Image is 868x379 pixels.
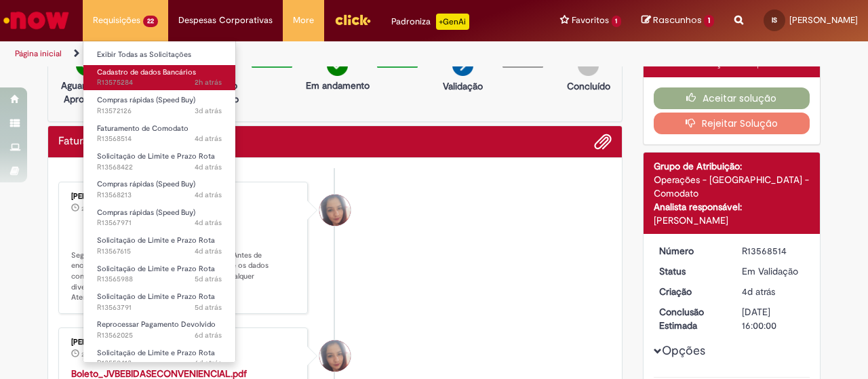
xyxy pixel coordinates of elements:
span: Reprocessar Pagamento Devolvido [97,319,216,330]
a: Aberto R13562025 : Reprocessar Pagamento Devolvido [83,317,235,342]
button: Adicionar anexos [594,133,612,151]
span: Compras rápidas (Speed Buy) [97,207,195,218]
p: +GenAi [436,14,469,30]
span: R13559413 [97,358,222,369]
dt: Criação [649,285,732,298]
time: 24/09/2025 15:51:36 [195,302,222,313]
time: 23/09/2025 14:39:59 [195,358,222,368]
time: 29/09/2025 09:25:35 [195,77,222,87]
time: 29/09/2025 09:33:56 [81,351,103,359]
span: Faturamento de Comodato [97,123,189,134]
div: Analista responsável: [654,200,810,214]
span: 3d atrás [195,106,222,116]
div: R13568514 [742,244,805,258]
span: Cadastro de dados Bancários [97,67,196,77]
span: 4d atrás [195,246,222,256]
p: Concluído [567,79,610,93]
span: R13572126 [97,106,222,117]
time: 24/09/2025 10:13:14 [195,330,222,340]
a: Aberto R13568514 : Faturamento de Comodato [83,121,235,146]
dt: Conclusão Estimada [649,305,732,332]
span: Requisições [93,14,140,27]
span: 1 [612,16,622,27]
span: 2h atrás [81,351,103,359]
ul: Trilhas de página [10,41,568,66]
div: [PERSON_NAME] [71,338,297,346]
span: R13567971 [97,218,222,228]
a: Aberto R13568422 : Solicitação de Limite e Prazo Rota [83,149,235,174]
time: 25/09/2025 17:54:34 [195,162,222,172]
time: 25/09/2025 16:48:35 [195,218,222,228]
dt: Status [649,264,732,278]
div: Grupo de Atribuição: [654,159,810,173]
div: [PERSON_NAME] [71,193,297,201]
span: Favoritos [572,14,609,27]
span: Compras rápidas (Speed Buy) [97,95,195,105]
span: R13568422 [97,162,222,173]
a: Aberto R13563791 : Solicitação de Limite e Prazo Rota [83,290,235,315]
span: Solicitação de Limite e Prazo Rota [97,292,215,302]
div: Cintia De Castro Loredo [319,340,351,372]
span: R13575284 [97,77,222,88]
span: 5d atrás [195,274,222,284]
span: 22 [143,16,158,27]
time: 25/09/2025 18:15:01 [742,285,775,298]
time: 25/09/2025 18:15:03 [195,134,222,144]
div: Operações - [GEOGRAPHIC_DATA] - Comodato [654,173,810,200]
span: R13562025 [97,330,222,341]
span: Solicitação de Limite e Prazo Rota [97,348,215,358]
button: Rejeitar Solução [654,113,810,134]
span: Despesas Corporativas [178,14,273,27]
h2: Faturamento de Comodato Histórico de tíquete [58,136,187,148]
span: R13567615 [97,246,222,257]
div: Padroniza [391,14,469,30]
span: 6d atrás [195,330,222,340]
span: IS [772,16,777,24]
div: [DATE] 16:00:00 [742,305,805,332]
p: Aguardando Aprovação [54,79,119,106]
time: 25/09/2025 17:23:42 [195,190,222,200]
div: Em Validação [742,264,805,278]
span: 2h atrás [195,77,222,87]
a: Aberto R13572126 : Compras rápidas (Speed Buy) [83,93,235,118]
a: Aberto R13568213 : Compras rápidas (Speed Buy) [83,177,235,202]
span: More [293,14,314,27]
a: Aberto R13567615 : Solicitação de Limite e Prazo Rota [83,233,235,258]
span: 4d atrás [195,134,222,144]
a: Aberto R13565988 : Solicitação de Limite e Prazo Rota [83,262,235,287]
time: 26/09/2025 17:54:13 [195,106,222,116]
span: Solicitação de Limite e Prazo Rota [97,151,215,161]
a: Aberto R13575284 : Cadastro de dados Bancários [83,65,235,90]
span: 4d atrás [195,190,222,200]
span: R13568213 [97,190,222,201]
span: 6d atrás [195,358,222,368]
img: click_logo_yellow_360x200.png [334,9,371,30]
span: 1 [704,15,714,27]
span: [PERSON_NAME] [789,14,858,26]
span: Solicitação de Limite e Prazo Rota [97,235,215,245]
span: Rascunhos [653,14,702,26]
a: Página inicial [15,48,62,59]
span: 4d atrás [195,162,222,172]
a: Exibir Todas as Solicitações [83,47,235,62]
button: Aceitar solução [654,87,810,109]
dt: Número [649,244,732,258]
p: Validação [443,79,483,93]
div: 25/09/2025 18:15:01 [742,285,805,298]
img: ServiceNow [1,7,71,34]
p: Segue em anexo o boleto conforme solicitado. Antes de encaminhar ao cliente, por gentileza, verif... [71,230,297,303]
a: Aberto R13567971 : Compras rápidas (Speed Buy) [83,205,235,231]
span: Solicitação de Limite e Prazo Rota [97,264,215,274]
time: 25/09/2025 11:05:28 [195,274,222,284]
ul: Requisições [83,41,236,363]
a: Rascunhos [642,14,714,27]
span: 4d atrás [742,285,775,298]
span: R13563791 [97,302,222,313]
span: R13568514 [97,134,222,144]
span: 5d atrás [195,302,222,313]
span: 4d atrás [195,218,222,228]
a: Aberto R13559413 : Solicitação de Limite e Prazo Rota [83,346,235,371]
time: 29/09/2025 09:34:30 [81,205,103,213]
p: Em andamento [306,79,370,92]
div: [PERSON_NAME] [654,214,810,227]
